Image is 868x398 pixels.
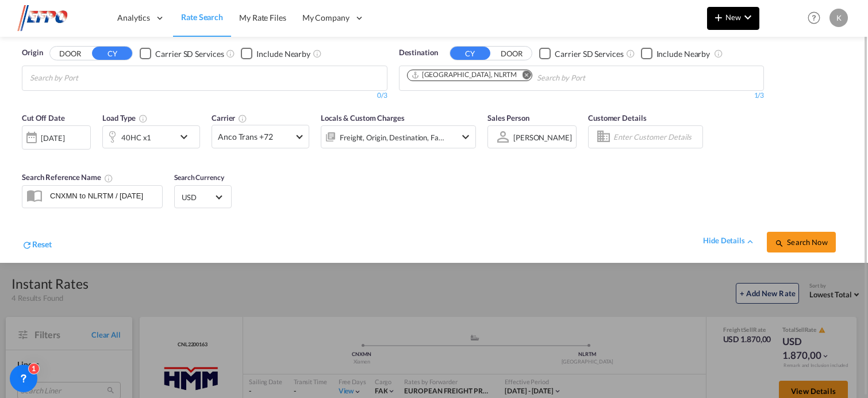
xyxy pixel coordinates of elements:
[182,192,214,202] span: USD
[212,113,247,123] span: Carrier
[321,113,405,123] span: Locals & Custom Charges
[775,239,784,248] md-icon: icon-magnify
[41,133,64,143] div: [DATE]
[741,10,755,24] md-icon: icon-chevron-down
[155,48,224,60] div: Carrier SD Services
[459,130,473,144] md-icon: icon-chevron-down
[218,131,293,143] span: Anco Trans +72
[411,70,517,80] div: Rotterdam, NLRTM
[537,69,646,87] input: Search by Port
[226,49,235,58] md-icon: Unchecked: Search for CY (Container Yard) services for all selected carriers.Checked : Search for...
[626,49,635,58] md-icon: Unchecked: Search for CY (Container Yard) services for all selected carriers.Checked : Search for...
[174,173,224,182] span: Search Currency
[613,128,699,146] input: Enter Customer Details
[239,13,286,22] span: My Rate Files
[177,130,197,144] md-icon: icon-chevron-down
[829,9,848,27] div: K
[588,113,646,123] span: Customer Details
[399,47,438,59] span: Destination
[641,47,710,59] md-checkbox: Checkbox No Ink
[767,232,836,252] button: icon-magnifySearch Now
[714,49,723,58] md-icon: Unchecked: Ignores neighbouring ports when fetching rates.Checked : Includes neighbouring ports w...
[104,174,113,183] md-icon: Your search will be saved by the below given name
[28,66,144,87] md-chips-wrap: Chips container with autocompletion. Enter the text area, type text to search, and then use the u...
[712,10,725,24] md-icon: icon-plus 400-fg
[22,239,52,252] div: icon-refreshReset
[102,125,200,148] div: 40HC x1icon-chevron-down
[405,66,651,87] md-chips-wrap: Chips container. Use arrow keys to select chips.
[450,47,490,60] button: CY
[804,8,824,28] span: Help
[539,47,623,59] md-checkbox: Checkbox No Ink
[313,49,322,58] md-icon: Unchecked: Ignores neighbouring ports when fetching rates.Checked : Includes neighbouring ports w...
[399,91,765,101] div: 1/3
[22,91,387,101] div: 0/3
[22,125,91,150] div: [DATE]
[22,240,32,250] md-icon: icon-refresh
[102,113,148,123] span: Load Type
[140,47,224,59] md-checkbox: Checkbox No Ink
[514,70,532,82] button: Remove
[180,189,225,205] md-select: Select Currency: $ USDUnited States Dollar
[555,48,623,60] div: Carrier SD Services
[139,114,148,123] md-icon: icon-information-outline
[656,48,710,60] div: Include Nearby
[491,47,532,60] button: DOOR
[707,7,759,30] button: icon-plus 400-fgNewicon-chevron-down
[22,47,43,59] span: Origin
[302,12,349,24] span: My Company
[340,129,444,146] div: Freight Origin Destination Factory Stuffing
[513,133,572,142] div: [PERSON_NAME]
[512,129,573,146] md-select: Sales Person: Korina Peters
[44,187,162,204] input: Search Reference Name
[32,239,52,249] span: Reset
[775,238,827,247] span: icon-magnifySearch Now
[22,148,30,164] md-datepicker: Select
[50,47,90,60] button: DOOR
[411,70,520,80] div: Press delete to remove this chip.
[22,173,113,182] span: Search Reference Name
[30,69,139,87] input: Chips input.
[117,12,150,24] span: Analytics
[712,13,755,22] span: New
[804,8,829,29] div: Help
[181,12,223,22] span: Rate Search
[487,113,529,123] span: Sales Person
[92,47,132,60] button: CY
[121,129,151,146] div: 40HC x1
[241,47,310,59] md-checkbox: Checkbox No Ink
[703,235,755,247] div: hide detailsicon-chevron-up
[745,236,755,247] md-icon: icon-chevron-up
[321,125,476,148] div: Freight Origin Destination Factory Stuffingicon-chevron-down
[238,114,247,123] md-icon: The selected Trucker/Carrierwill be displayed in the rate results If the rates are from another f...
[22,113,65,123] span: Cut Off Date
[256,48,310,60] div: Include Nearby
[17,5,95,31] img: d38966e06f5511efa686cdb0e1f57a29.png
